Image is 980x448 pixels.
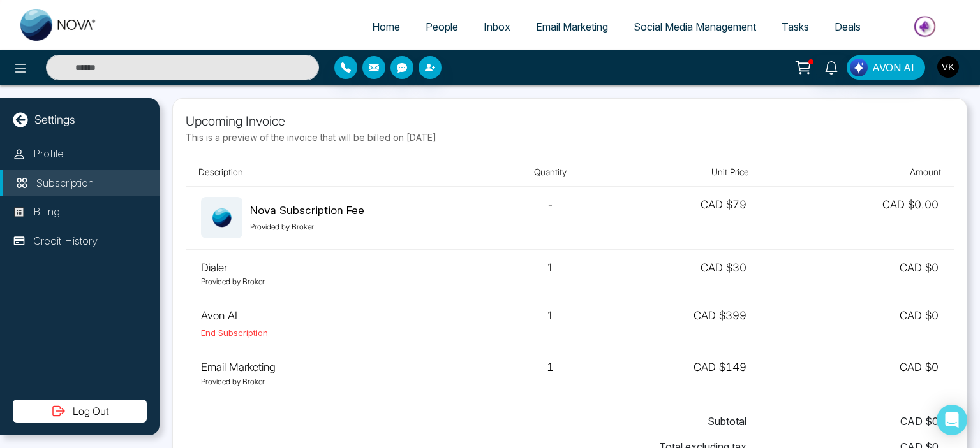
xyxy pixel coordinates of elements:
p: Upcoming Invoice [186,112,954,131]
img: User Avatar [937,56,959,78]
span: Deals [835,20,861,33]
p: Credit History [33,233,98,250]
span: Social Media Management [634,20,756,33]
th: Description [186,157,493,187]
td: CAD $149 [608,349,762,398]
p: Provided by Broker [201,276,478,287]
span: Home [372,20,400,33]
p: Billing [33,204,60,220]
a: Email Marketing [523,15,621,39]
img: missing [212,208,232,228]
td: CAD $ 0 [762,298,954,349]
td: CAD $30 [608,249,762,298]
a: People [413,15,471,39]
div: Nova Subscription Fee [250,203,364,219]
span: People [426,20,458,33]
td: CAD $ 0.00 [762,187,954,249]
a: Social Media Management [621,15,769,39]
td: CAD $ 0 [762,349,954,398]
span: CAD $ 0 [746,414,939,429]
p: Profile [33,146,64,163]
img: Nova CRM Logo [20,9,97,41]
p: Provided by Broker [250,221,364,233]
p: This is a preview of the invoice that will be billed on [DATE] [186,131,954,144]
a: Inbox [471,15,523,39]
span: Subtotal [708,414,746,429]
td: CAD $399 [608,298,762,349]
td: 1 [493,349,609,398]
td: Dialer [186,250,493,298]
img: Lead Flow [850,59,868,76]
button: End Subscription [201,327,268,340]
p: Settings [34,111,75,128]
p: Provided by Broker [201,376,478,387]
span: AVON AI [872,60,914,75]
td: 1 [493,249,609,298]
td: CAD $ 0 [762,249,954,298]
button: Log Out [13,400,147,423]
span: Inbox [484,20,510,33]
button: AVON AI [847,55,925,80]
a: Deals [822,15,873,39]
a: Tasks [769,15,822,39]
span: Tasks [782,20,809,33]
div: Open Intercom Messenger [937,405,967,435]
td: - [493,187,609,249]
td: CAD $ 79 [608,187,762,249]
p: Subscription [36,175,94,192]
th: Quantity [493,157,609,187]
th: Amount [762,157,954,187]
td: Avon AI [186,298,493,349]
td: 1 [493,298,609,349]
td: Email Marketing [186,349,493,398]
th: Unit Price [608,157,762,187]
img: Market-place.gif [880,12,972,41]
a: Home [359,15,413,39]
span: Email Marketing [536,20,608,33]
